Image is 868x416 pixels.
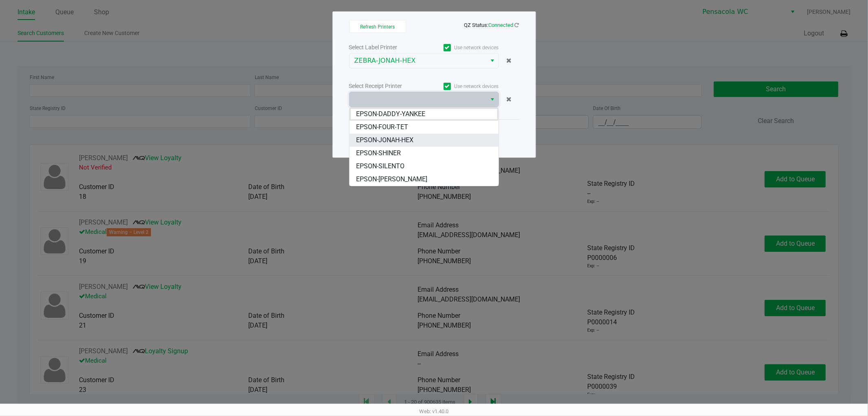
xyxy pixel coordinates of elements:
[356,122,408,132] span: EPSON-FOUR-TET
[487,92,498,107] button: Select
[489,22,514,28] span: Connected
[424,44,499,51] label: Use network devices
[420,408,449,414] span: Web: v1.40.0
[356,148,401,158] span: EPSON-SHINER
[354,56,482,66] span: ZEBRA-JONAH-HEX
[349,82,424,90] div: Select Receipt Printer
[424,83,499,90] label: Use network devices
[356,161,404,171] span: EPSON-SILENTO
[487,53,498,68] button: Select
[356,174,427,184] span: EPSON-[PERSON_NAME]
[356,109,425,119] span: EPSON-DADDY-YANKEE
[349,20,406,33] button: Refresh Printers
[360,24,395,30] span: Refresh Printers
[356,135,413,145] span: EPSON-JONAH-HEX
[349,43,424,52] div: Select Label Printer
[464,22,519,28] span: QZ Status:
